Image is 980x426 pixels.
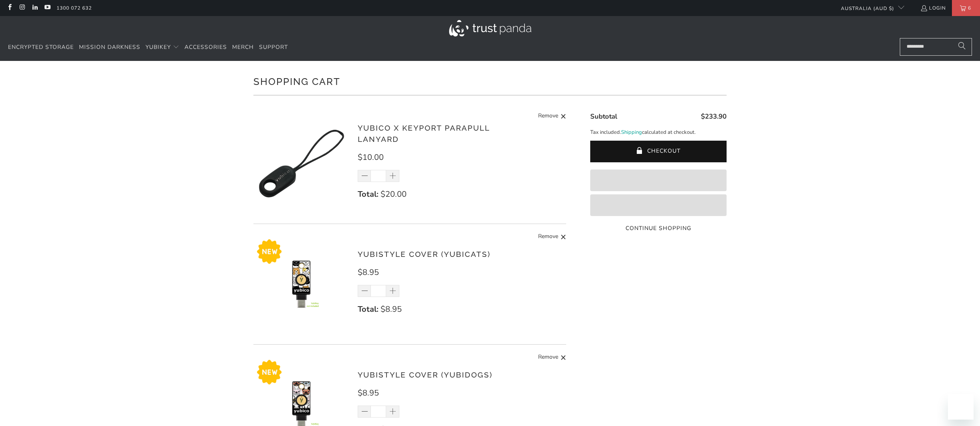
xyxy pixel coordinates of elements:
[449,20,531,36] img: Trust Panda Australia
[358,370,492,379] a: YubiStyle Cover (YubiDogs)
[920,4,946,12] a: Login
[538,232,566,242] a: Remove
[253,115,350,212] img: Yubico x Keyport Parapull Lanyard
[253,73,727,89] h1: Shopping Cart
[952,38,972,56] button: Search
[253,236,350,332] img: YubiStyle Cover (YubiCats)
[31,5,38,11] a: Trust Panda Australia on LinkedIn
[79,43,140,51] span: Mission Darkness
[358,304,379,315] strong: Total:
[590,224,727,233] a: Continue Shopping
[590,128,727,137] p: Tax included. calculated at checkout.
[358,123,490,144] a: Yubico x Keyport Parapull Lanyard
[358,152,384,163] span: $10.00
[8,43,74,51] span: Encrypted Storage
[8,38,74,57] a: Encrypted Storage
[259,43,288,51] span: Support
[8,38,288,57] nav: Translation missing: en.navigation.header.main_nav
[184,38,227,57] a: Accessories
[538,232,558,242] span: Remove
[18,5,25,11] a: Trust Panda Australia on Instagram
[146,43,171,51] span: YubiKey
[701,112,727,121] span: $233.90
[538,353,558,363] span: Remove
[381,189,407,200] span: $20.00
[184,43,227,51] span: Accessories
[948,394,974,420] iframe: Button to launch messaging window
[232,43,254,51] span: Merch
[381,304,402,315] span: $8.95
[538,353,566,363] a: Remove
[358,267,379,278] span: $8.95
[79,38,140,57] a: Mission Darkness
[358,250,490,258] a: YubiStyle Cover (YubiCats)
[900,38,972,56] input: Search...
[259,38,288,57] a: Support
[57,4,92,12] a: 1300 072 632
[590,112,617,121] span: Subtotal
[358,388,379,398] span: $8.95
[358,189,379,200] strong: Total:
[538,111,558,121] span: Remove
[538,111,566,121] a: Remove
[590,141,727,162] button: Checkout
[146,38,179,57] summary: YubiKey
[232,38,254,57] a: Merch
[44,5,51,11] a: Trust Panda Australia on YouTube
[6,5,13,11] a: Trust Panda Australia on Facebook
[621,128,642,137] a: Shipping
